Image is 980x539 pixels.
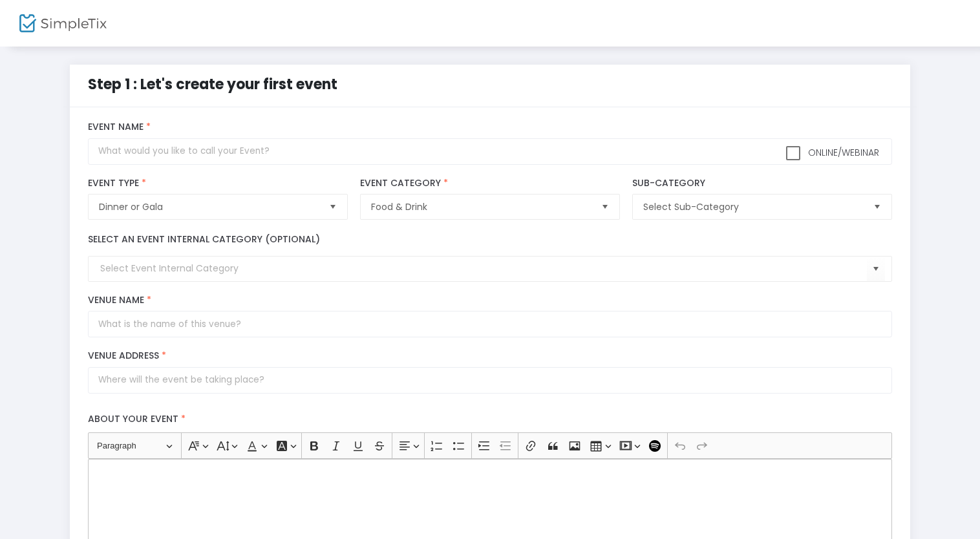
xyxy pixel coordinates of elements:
[371,200,590,213] span: Food & Drink
[632,178,891,189] label: Sub-Category
[88,178,347,189] label: Event Type
[88,295,891,306] label: Venue Name
[88,432,891,458] div: Editor toolbar
[643,200,862,213] span: Select Sub-Category
[97,438,164,454] span: Paragraph
[88,138,891,165] input: What would you like to call your Event?
[88,350,891,362] label: Venue Address
[82,407,899,433] label: About your event
[100,262,866,275] input: Select Event Internal Category
[88,74,337,94] span: Step 1 : Let's create your first event
[596,195,614,219] button: Select
[324,195,342,219] button: Select
[867,256,885,282] button: Select
[868,195,886,219] button: Select
[360,178,619,189] label: Event Category
[88,122,891,133] label: Event Name
[88,311,891,337] input: What is the name of this venue?
[805,146,879,159] span: Online/Webinar
[91,436,178,456] button: Paragraph
[88,367,891,394] input: Where will the event be taking place?
[99,200,318,213] span: Dinner or Gala
[88,233,320,246] label: Select an event internal category (optional)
